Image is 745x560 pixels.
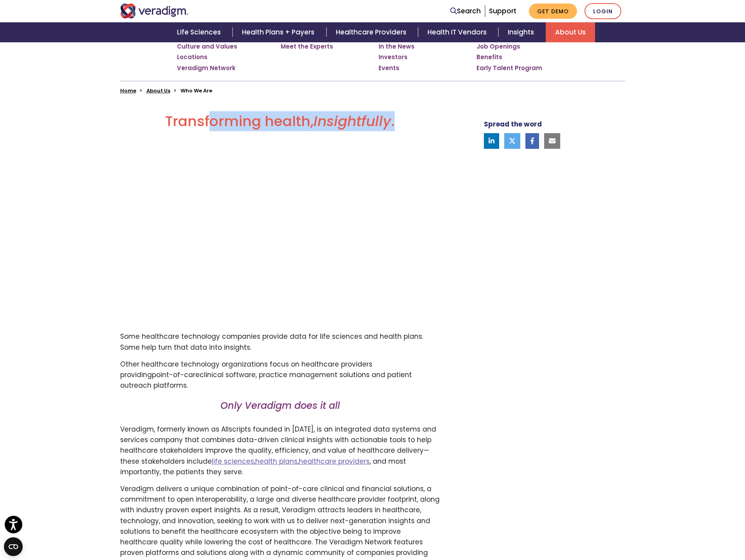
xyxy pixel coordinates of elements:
[529,4,577,19] a: Get Demo
[450,6,481,16] a: Search
[4,537,23,556] button: Open CMP widget
[255,457,298,466] a: health plans
[120,87,136,94] a: Home
[120,359,440,391] p: Other healthcare technology organizations focus on healthcare providers providing clinical softwa...
[281,43,333,51] a: Meet the Experts
[212,457,254,466] a: life sciences
[476,43,520,51] a: Job Openings
[476,64,542,72] a: Early Talent Program
[168,22,233,42] a: Life Sciences
[314,111,391,131] em: Insightfully
[120,331,440,352] p: Some healthcare technology companies provide data for life sciences and health plans. Some help t...
[220,399,340,412] em: Only Veradigm does it all
[484,119,542,129] strong: Spread the word
[177,43,237,51] a: Culture and Values
[177,64,236,72] a: Veradigm Network
[476,53,502,61] a: Benefits
[120,142,440,322] iframe: Veradigm Network
[546,22,595,42] a: About Us
[120,113,440,136] h2: Transforming health, .
[327,22,418,42] a: Healthcare Providers
[177,53,207,61] a: Locations
[418,22,498,42] a: Health IT Vendors
[152,370,200,379] span: point-of-care
[299,457,370,466] a: healthcare providers
[146,87,170,94] a: About Us
[120,424,440,477] p: Veradigm, formerly known as Allscripts founded in [DATE], is an integrated data systems and servi...
[489,6,516,16] a: Support
[379,64,399,72] a: Events
[120,4,189,18] img: Veradigm logo
[233,22,326,42] a: Health Plans + Payers
[379,43,415,51] a: In the News
[498,22,546,42] a: Insights
[584,3,621,19] a: Login
[379,53,408,61] a: Investors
